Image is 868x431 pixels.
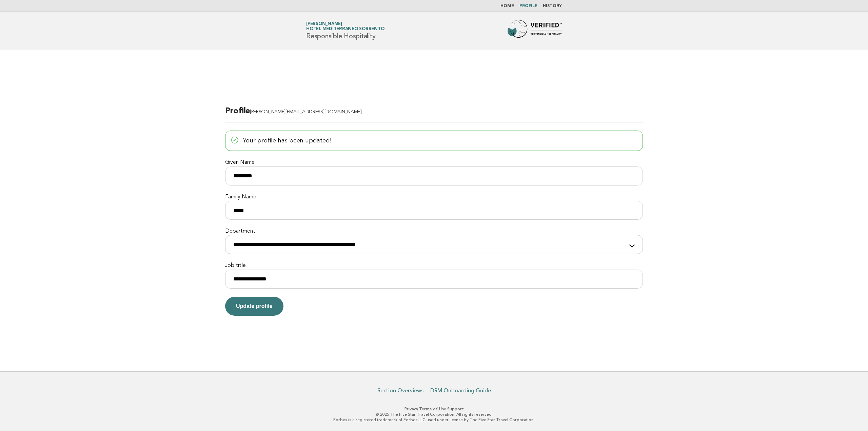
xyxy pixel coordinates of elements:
[250,110,362,115] span: [PERSON_NAME][EMAIL_ADDRESS][DOMAIN_NAME]
[225,159,643,166] label: Given Name
[500,4,514,8] a: Home
[519,4,537,8] a: Profile
[225,131,643,151] p: Your profile has been updated!
[226,417,642,423] p: Forbes is a registered trademark of Forbes LLC used under license by The Five Star Travel Corpora...
[226,406,642,412] p: · ·
[226,412,642,417] p: © 2025 The Five Star Travel Corporation. All rights reserved.
[508,20,562,42] img: Forbes Travel Guide
[447,407,464,411] a: Support
[430,387,491,394] a: DRM Onboarding Guide
[306,27,384,32] span: Hotel Mediterraneo Sorrento
[306,22,384,31] a: [PERSON_NAME]Hotel Mediterraneo Sorrento
[225,106,643,122] h2: Profile
[543,4,562,8] a: History
[306,22,384,40] h1: Responsible Hospitality
[419,407,446,411] a: Terms of Use
[225,194,643,201] label: Family Name
[225,297,283,316] button: Update profile
[405,407,418,411] a: Privacy
[225,262,643,269] label: Job title
[377,387,423,394] a: Section Overviews
[225,228,643,235] label: Department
